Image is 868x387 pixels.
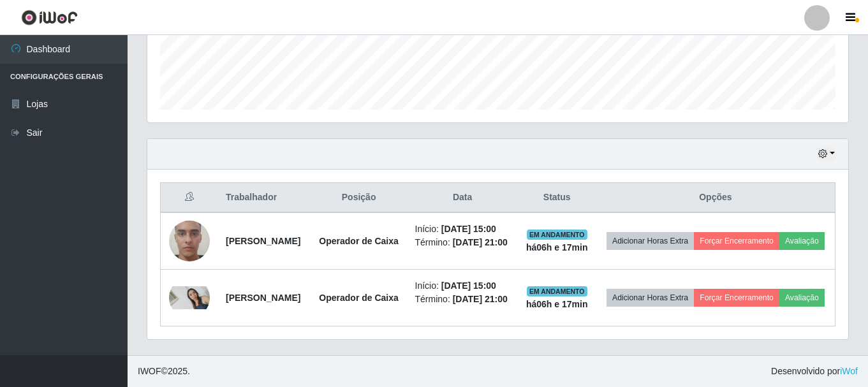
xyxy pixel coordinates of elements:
[527,230,587,240] span: EM ANDAMENTO
[527,286,587,296] span: EM ANDAMENTO
[441,224,496,234] time: [DATE] 15:00
[319,293,399,303] strong: Operador de Caixa
[441,281,496,291] time: [DATE] 15:00
[415,236,510,249] li: Término:
[169,205,210,277] img: 1737053662969.jpeg
[218,183,311,213] th: Trabalhador
[518,183,596,213] th: Status
[138,366,161,376] span: IWOF
[408,183,518,213] th: Data
[415,223,510,236] li: Início:
[311,183,408,213] th: Posição
[453,294,508,304] time: [DATE] 21:00
[779,289,825,307] button: Avaliação
[526,299,588,309] strong: há 06 h e 17 min
[694,232,779,250] button: Forçar Encerramento
[169,286,210,309] img: 1748623968864.jpeg
[607,232,694,250] button: Adicionar Horas Extra
[694,289,779,307] button: Forçar Encerramento
[596,183,835,213] th: Opções
[453,237,508,247] time: [DATE] 21:00
[607,289,694,307] button: Adicionar Horas Extra
[840,366,858,376] a: iWof
[21,10,78,26] img: CoreUI Logo
[226,293,300,303] strong: [PERSON_NAME]
[779,232,825,250] button: Avaliação
[319,236,399,246] strong: Operador de Caixa
[138,365,190,378] span: © 2025 .
[526,242,588,252] strong: há 06 h e 17 min
[226,236,300,246] strong: [PERSON_NAME]
[415,293,510,306] li: Término:
[415,279,510,293] li: Início:
[771,365,858,378] span: Desenvolvido por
